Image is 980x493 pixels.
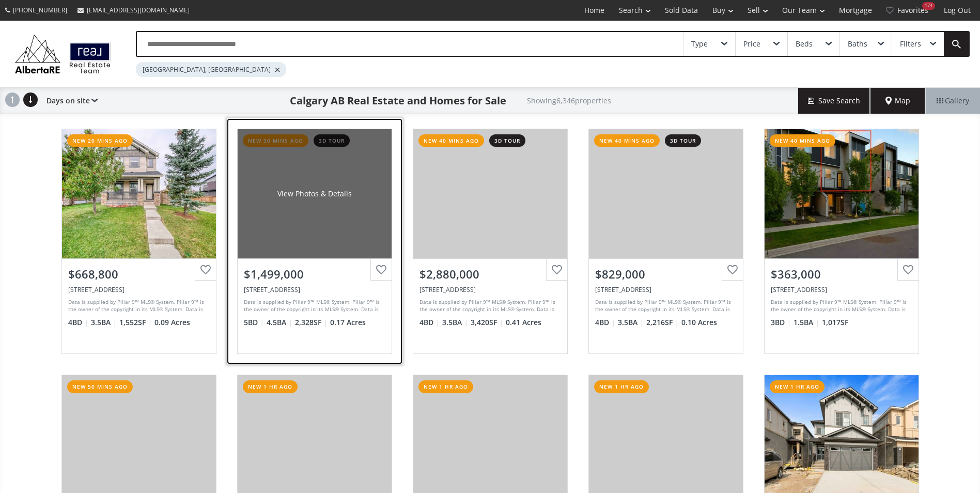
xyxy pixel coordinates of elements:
div: Data is supplied by Pillar 9™ MLS® System. Pillar 9™ is the owner of the copyright in its MLS® Sy... [771,298,910,314]
div: 62 Posthill Drive SW, Calgary, AB T3H 0A8 [419,285,561,294]
span: 3,420 SF [471,317,503,328]
span: 4 BD [419,317,440,328]
span: 4.5 BA [267,317,292,328]
img: Logo [10,32,115,76]
div: $1,499,000 [244,266,385,282]
span: [EMAIL_ADDRESS][DOMAIN_NAME] [87,6,190,14]
div: Data is supplied by Pillar 9™ MLS® System. Pillar 9™ is the owner of the copyright in its MLS® Sy... [244,298,383,314]
span: [PHONE_NUMBER] [13,6,67,14]
div: $2,880,000 [419,266,561,282]
span: Gallery [937,96,969,106]
div: Gallery [925,88,980,114]
span: 0.41 Acres [506,317,541,328]
span: 3 BD [771,317,791,328]
div: Data is supplied by Pillar 9™ MLS® System. Pillar 9™ is the owner of the copyright in its MLS® Sy... [595,298,734,314]
span: 0.09 Acres [154,317,190,328]
span: Map [885,96,910,106]
div: 10 Glenmount Crescent SW, Calgary, AB T3E 4B3 [244,285,385,294]
h1: Calgary AB Real Estate and Homes for Sale [290,94,506,108]
div: Baths [848,40,867,48]
div: Data is supplied by Pillar 9™ MLS® System. Pillar 9™ is the owner of the copyright in its MLS® Sy... [419,298,558,314]
div: 125 Redstone NE #202, Calgary, AB T3N 1M6 [771,285,912,294]
div: Price [743,40,760,48]
span: 2,328 SF [295,317,328,328]
span: 1,017 SF [822,317,848,328]
span: 0.17 Acres [330,317,366,328]
span: 4 BD [595,317,615,328]
button: Save Search [798,88,870,114]
span: 5 BD [244,317,264,328]
div: 174 [922,2,935,10]
span: 4 BD [68,317,88,328]
a: new 40 mins ago3d tour$2,880,000[STREET_ADDRESS]Data is supplied by Pillar 9™ MLS® System. Pillar... [402,118,578,364]
div: Filters [900,40,921,48]
a: new 30 mins ago3d tourView Photos & Details$1,499,000[STREET_ADDRESS]Data is supplied by Pillar 9... [227,118,402,364]
div: 428 Mahogany Boulevard SE, Calgary, AB T3M 1M7 [595,285,737,294]
span: 1,552 SF [119,317,152,328]
span: 3.5 BA [618,317,644,328]
span: 2,216 SF [646,317,679,328]
div: Data is supplied by Pillar 9™ MLS® System. Pillar 9™ is the owner of the copyright in its MLS® Sy... [68,298,207,314]
div: Beds [796,40,813,48]
a: new 40 mins ago$363,000[STREET_ADDRESS]Data is supplied by Pillar 9™ MLS® System. Pillar 9™ is th... [754,118,929,364]
span: 1.5 BA [794,317,819,328]
div: $668,800 [68,266,210,282]
h2: Showing 6,346 properties [527,97,611,104]
div: View Photos & Details [277,189,352,199]
span: 3.5 BA [91,317,117,328]
a: new 40 mins ago3d tour$829,000[STREET_ADDRESS]Data is supplied by Pillar 9™ MLS® System. Pillar 9... [578,118,754,364]
a: new 20 mins ago$668,800[STREET_ADDRESS]Data is supplied by Pillar 9™ MLS® System. Pillar 9™ is th... [51,118,227,364]
div: $829,000 [595,266,737,282]
div: Type [691,40,708,48]
div: Days on site [41,88,98,114]
div: [GEOGRAPHIC_DATA], [GEOGRAPHIC_DATA] [136,62,286,77]
div: 37 Panton View NW, Calgary, AB T3K 0W2 [68,285,210,294]
div: $363,000 [771,266,912,282]
a: [EMAIL_ADDRESS][DOMAIN_NAME] [72,1,195,20]
div: Map [870,88,925,114]
span: 3.5 BA [442,317,468,328]
span: 0.10 Acres [681,317,717,328]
